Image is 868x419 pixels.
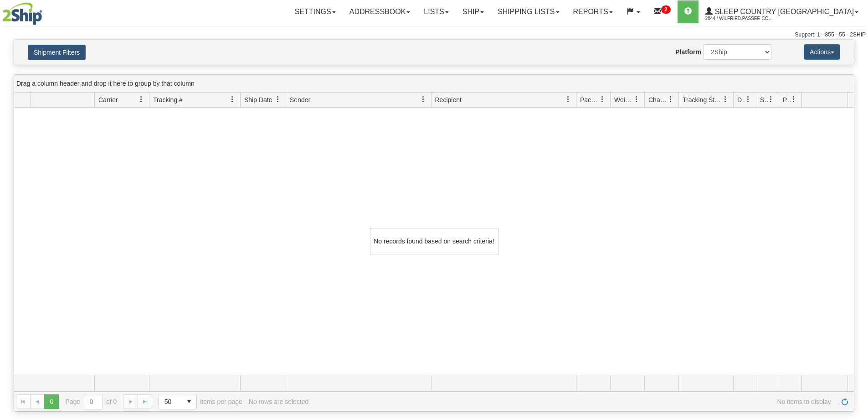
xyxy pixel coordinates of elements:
span: Delivery Status [737,95,745,104]
a: Reports [566,0,620,23]
span: Packages [580,95,599,104]
sup: 2 [661,5,671,14]
a: Weight filter column settings [629,92,644,107]
iframe: chat widget [847,163,867,256]
a: Delivery Status filter column settings [740,92,756,107]
span: Charge [648,95,668,104]
span: items per page [159,394,242,409]
a: 2 [647,0,678,23]
a: Carrier filter column settings [134,92,149,107]
a: Sleep Country [GEOGRAPHIC_DATA] 2044 / Wilfried.Passee-Coutrin [699,0,865,23]
a: Recipient filter column settings [560,92,576,107]
a: Ship [456,0,491,23]
span: Page 0 [44,394,59,409]
a: Pickup Status filter column settings [786,92,801,107]
span: Shipment Issues [760,95,768,104]
div: Support: 1 - 855 - 55 - 2SHIP [2,31,866,39]
a: Tracking Status filter column settings [718,92,733,107]
a: Addressbook [343,0,417,23]
a: Sender filter column settings [416,92,431,107]
span: Carrier [98,95,118,104]
a: Packages filter column settings [595,92,610,107]
a: Lists [417,0,455,23]
span: Recipient [435,95,462,104]
a: Charge filter column settings [663,92,678,107]
span: select [182,394,196,409]
a: Refresh [837,394,852,409]
img: logo2044.jpg [2,2,42,25]
a: Tracking # filter column settings [225,92,240,107]
span: Tracking Status [683,95,722,104]
a: Shipping lists [491,0,566,23]
span: 2044 / Wilfried.Passee-Coutrin [705,14,774,23]
span: Page sizes drop down [159,394,197,409]
span: No items to display [315,398,831,405]
button: Shipment Filters [28,45,86,60]
button: Actions [804,44,840,60]
a: Settings [288,0,343,23]
span: Pickup Status [783,95,791,104]
div: grid grouping header [14,75,854,93]
span: Sender [290,95,310,104]
a: Shipment Issues filter column settings [763,92,779,107]
label: Platform [675,47,701,57]
span: Tracking # [153,95,183,104]
span: Weight [614,95,633,104]
span: 50 [164,397,176,406]
span: Page of 0 [66,394,117,409]
a: Ship Date filter column settings [270,92,286,107]
span: Ship Date [244,95,272,104]
div: No records found based on search criteria! [370,228,498,254]
div: No rows are selected [249,398,309,405]
span: Sleep Country [GEOGRAPHIC_DATA] [713,8,854,16]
